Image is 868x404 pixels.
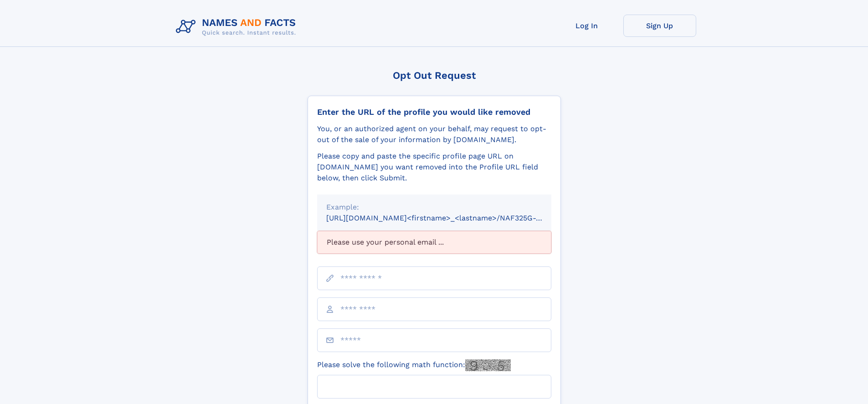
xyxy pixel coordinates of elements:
a: Log In [550,15,623,37]
label: Please solve the following math function: [317,359,511,371]
div: Example: [326,202,542,213]
a: Sign Up [623,15,696,37]
div: Please use your personal email ... [317,231,551,254]
div: You, or an authorized agent on your behalf, may request to opt-out of the sale of your informatio... [317,123,551,145]
img: Logo Names and Facts [172,15,303,39]
div: Enter the URL of the profile you would like removed [317,107,551,117]
div: Opt Out Request [308,70,561,81]
div: Please copy and paste the specific profile page URL on [DOMAIN_NAME] you want removed into the Pr... [317,151,551,184]
small: [URL][DOMAIN_NAME]<firstname>_<lastname>/NAF325G-xxxxxxxx [326,214,569,222]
